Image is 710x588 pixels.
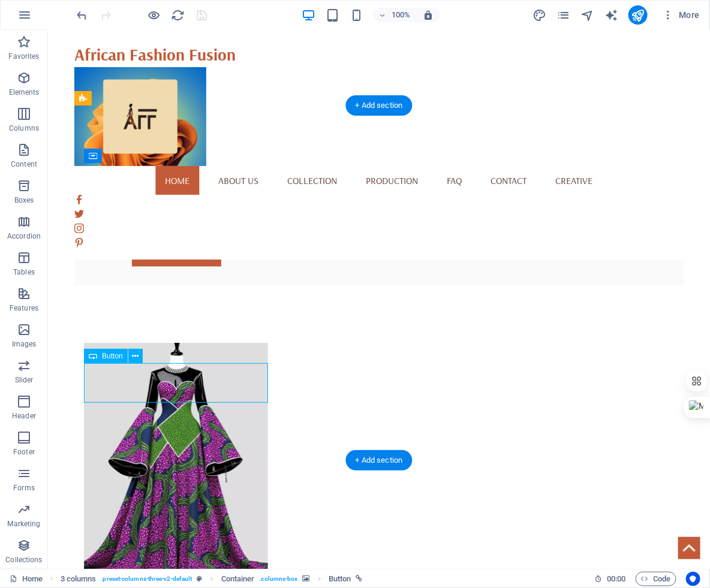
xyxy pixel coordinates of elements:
[5,555,42,565] p: Collections
[197,575,202,582] i: This element is a customizable preset
[580,8,595,22] button: navigator
[657,5,705,25] button: More
[13,267,35,277] p: Tables
[221,572,255,586] span: Click to select. Double-click to edit
[662,9,700,21] span: More
[75,8,89,22] button: undo
[102,352,123,360] span: Button
[172,8,185,22] i: Reload page
[147,8,161,22] button: Click here to leave preview mode and continue editing
[13,483,35,493] p: Forms
[61,572,97,586] span: Click to select. Double-click to edit
[594,572,626,586] h6: Session time
[580,8,594,22] i: Navigator
[13,447,35,457] p: Footer
[532,8,547,22] button: design
[303,575,310,582] i: This element contains a background
[641,572,671,586] span: Code
[15,375,34,385] p: Slider
[346,450,413,471] div: + Add section
[101,572,192,586] span: . preset-columns-three-v2-default
[10,303,38,313] p: Features
[9,123,39,133] p: Columns
[374,8,416,22] button: 100%
[12,411,36,421] p: Header
[615,574,617,583] span: :
[7,519,40,529] p: Marketing
[604,8,619,22] button: text_generator
[607,572,625,586] span: 00 00
[604,8,618,22] i: AI Writer
[10,572,43,586] a: Click to cancel selection. Double-click to open Pages
[636,572,676,586] button: Code
[356,575,362,582] i: This element is linked
[423,10,434,20] i: On resize automatically adjust zoom level to fit chosen device.
[14,195,34,205] p: Boxes
[556,8,571,22] button: pages
[686,572,700,586] button: Usercentrics
[9,88,40,97] p: Elements
[8,52,39,61] p: Favorites
[392,8,411,22] h6: 100%
[628,5,648,25] button: publish
[7,231,41,241] p: Accordion
[171,8,185,22] button: reload
[329,572,351,586] span: Click to select. Double-click to edit
[61,572,363,586] nav: breadcrumb
[259,572,297,586] span: . columns-box
[12,339,37,349] p: Images
[11,159,37,169] p: Content
[76,8,89,22] i: Undo: Change slides to scroll amount (Ctrl+Z)
[631,8,645,22] i: Publish
[346,95,413,116] div: + Add section
[532,8,546,22] i: Design (Ctrl+Alt+Y)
